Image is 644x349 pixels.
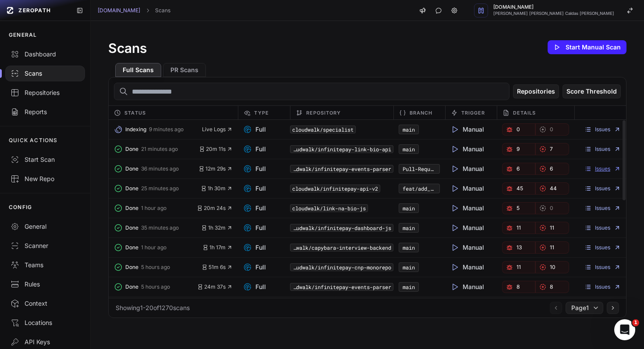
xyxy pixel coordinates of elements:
button: Pull-Request--RudderStack-Webhook-Hardening-(HMAC-binding,-replay,-real-IP,-decompression,-routing) [399,164,440,174]
div: Teams [11,261,80,269]
span: Full [243,184,266,193]
button: Start Manual Scan [548,40,626,54]
button: Live Logs [202,126,233,133]
button: feat/add_update_trade_name_to_merchants_controller [399,184,440,193]
span: [DOMAIN_NAME] [493,5,614,10]
button: 24m 37s [197,283,233,290]
a: Scans [155,7,170,14]
span: Full [243,145,266,154]
span: Done [125,224,138,231]
div: Showing 1 - 20 of 1270 scans [116,304,190,312]
span: 1 [632,319,639,326]
button: Full Scans [115,63,161,77]
button: Repositories [513,84,559,98]
span: 0 [550,205,553,212]
button: 11 [502,261,536,273]
button: 12m 29s [198,165,233,172]
span: Branch [410,108,433,118]
span: 10 [550,264,556,271]
a: ZEROPATH [4,3,69,17]
span: Done [125,283,138,290]
span: 21 minutes ago [141,146,178,153]
span: Indexing [125,126,146,133]
span: 11 [517,224,521,231]
a: Issues [584,146,621,153]
code: cloudwalk/link-na-bio-js [290,204,368,212]
span: Full [243,263,266,272]
button: 20m 11s [199,146,233,153]
button: 11 [535,241,569,254]
span: Full [243,125,266,134]
a: main [403,146,415,153]
div: Dashboard [11,50,80,59]
code: cloudwalk/infinitepay-cnp-monorepo [290,263,393,271]
button: cloudwalk/infinitepay-events-parser [290,165,393,173]
a: Issues [584,165,621,172]
span: Trigger [461,108,485,118]
span: 1h 17m [202,244,233,251]
span: 6 [550,165,553,172]
span: 13 [517,244,522,251]
div: Context [11,299,80,308]
a: feat/add_update_trade_name_to_merchants_controller [403,185,556,192]
a: 45 [502,182,536,195]
button: Done 1 hour ago [114,241,202,254]
a: 11 [502,222,536,234]
button: cloudwalk/infinitepay-link-bio-api [290,145,393,153]
button: PR Scans [163,63,206,77]
p: CONFIG [9,204,32,211]
button: 1h 32m [201,224,233,231]
span: Manual [450,145,484,154]
div: API Keys [11,338,80,346]
span: 7 [550,146,553,153]
a: [DOMAIN_NAME] [98,7,140,14]
span: 6 [517,165,520,172]
div: Scans [11,69,80,78]
a: 5 [502,202,536,214]
button: Indexing 9 minutes ago [114,123,202,136]
a: 6 [502,163,536,175]
span: Done [125,185,138,192]
a: main [403,283,415,290]
a: 0 [535,202,569,214]
span: Manual [450,184,484,193]
a: 8 [535,281,569,293]
span: Status [124,108,146,118]
button: Done 21 minutes ago [114,143,199,155]
button: 1h 30m [201,185,233,192]
a: Issues [584,126,621,133]
span: 44 [550,185,557,192]
a: 44 [535,182,569,195]
a: 6 [535,163,569,175]
a: Issues [584,205,621,212]
button: cloudwalk/capybara-interview-backend [290,244,393,251]
button: 51m 6s [202,264,233,271]
button: Done 25 minutes ago [114,182,201,195]
span: Manual [450,263,484,272]
span: Full [243,164,266,173]
a: Issues [584,224,621,231]
span: 1 hour ago [141,205,166,212]
span: Full [243,204,266,213]
p: QUICK ACTIONS [9,137,58,144]
button: 0 [502,123,536,136]
button: 11 [535,222,569,234]
span: 1 hour ago [141,244,166,251]
div: New Repo [11,174,80,183]
span: Manual [450,243,484,252]
a: 8 [502,281,536,293]
span: 11 [550,224,554,231]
